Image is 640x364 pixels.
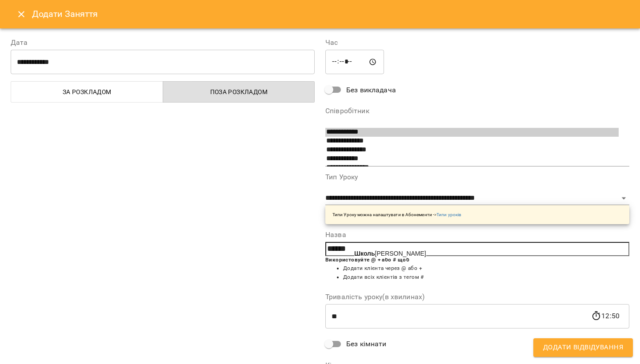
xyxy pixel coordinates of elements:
a: Типи уроків [436,212,461,217]
label: Співробітник [325,107,629,115]
label: Назва [325,231,629,238]
span: Додати Відвідування [543,342,623,353]
button: Додати Відвідування [533,338,633,357]
li: Додати клієнта через @ або + [343,264,629,273]
span: Поза розкладом [168,87,310,97]
span: [PERSON_NAME] [354,250,426,257]
label: Тривалість уроку(в хвилинах) [325,293,629,301]
b: Школь [354,250,375,257]
label: Час [325,39,629,46]
h6: Додати Заняття [32,7,629,21]
button: За розкладом [11,81,163,103]
p: Типи Уроку можна налаштувати в Абонементи -> [332,211,461,218]
span: Без викладача [346,85,396,95]
li: Додати всіх клієнтів з тегом # [343,273,629,282]
label: Дата [11,39,315,46]
button: Close [11,4,32,25]
b: Використовуйте @ + або # щоб [325,257,409,263]
span: За розкладом [16,87,158,97]
label: Тип Уроку [325,174,629,181]
button: Поза розкладом [163,81,315,103]
span: Без кімнати [346,339,387,349]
